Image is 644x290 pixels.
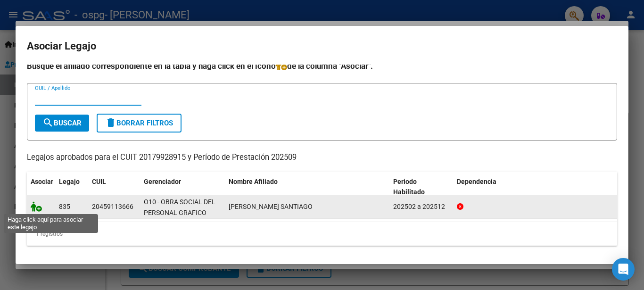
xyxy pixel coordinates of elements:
mat-icon: delete [105,117,116,128]
datatable-header-cell: Nombre Afiliado [225,172,389,203]
span: Dependencia [457,178,496,185]
span: Buscar [42,119,82,127]
datatable-header-cell: Dependencia [453,172,618,203]
span: CUIL [92,178,106,185]
button: Borrar Filtros [97,114,182,133]
div: 202502 a 202512 [393,201,449,212]
datatable-header-cell: Gerenciador [140,172,225,203]
button: Buscar [35,115,89,132]
div: 1 registros [27,222,617,246]
p: Legajos aprobados para el CUIT 20179928915 y Período de Prestación 202509 [27,152,617,164]
span: Periodo Habilitado [393,178,425,196]
span: Asociar [31,178,53,185]
div: Open Intercom Messenger [612,258,635,281]
span: CAMPO LAUTARO SANTIAGO [229,203,313,210]
datatable-header-cell: Asociar [27,172,55,203]
datatable-header-cell: Legajo [55,172,88,203]
span: Legajo [59,178,80,185]
h4: Busque el afiliado correspondiente en la tabla y haga click en el ícono de la columna "Asociar". [27,60,617,72]
span: 835 [59,203,70,210]
span: Borrar Filtros [105,119,173,127]
span: O10 - OBRA SOCIAL DEL PERSONAL GRAFICO [144,198,215,216]
datatable-header-cell: Periodo Habilitado [389,172,453,203]
span: Gerenciador [144,178,181,185]
datatable-header-cell: CUIL [88,172,140,203]
h2: Asociar Legajo [27,37,617,55]
div: 20459113666 [92,201,133,212]
mat-icon: search [42,117,54,128]
span: Nombre Afiliado [229,178,278,185]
